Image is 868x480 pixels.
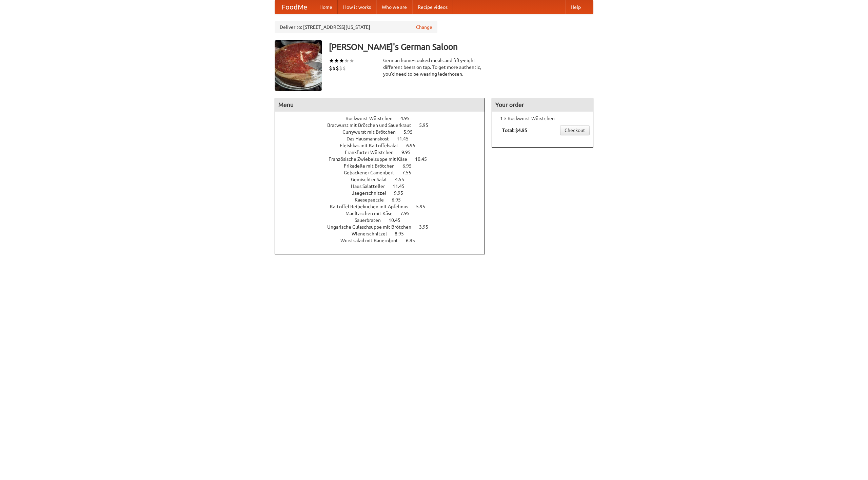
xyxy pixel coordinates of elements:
span: 11.45 [393,184,411,189]
span: Haus Salatteller [351,184,392,189]
span: 5.95 [416,204,432,209]
li: $ [342,64,346,72]
li: $ [339,64,342,72]
li: $ [332,64,336,72]
a: Fleishkas mit Kartoffelsalat 6.95 [340,143,428,148]
a: Haus Salatteller 11.45 [351,184,417,189]
span: 9.95 [401,150,417,155]
li: ★ [329,57,334,64]
span: 10.45 [389,217,407,223]
a: Who we are [376,0,412,14]
a: Gebackener Camenbert 7.55 [344,170,424,175]
span: Wienerschnitzel [352,231,394,236]
span: 6.95 [392,197,408,203]
div: German home-cooked meals and fifty-eight different beers on tap. To get more authentic, you'd nee... [383,57,485,77]
a: Sauerbraten 10.45 [355,217,413,223]
li: 1 × Bockwurst Würstchen [495,115,590,122]
span: Das Hausmannskost [347,136,396,141]
span: 11.45 [397,136,415,141]
a: Kartoffel Reibekuchen mit Apfelmus 5.95 [330,204,438,209]
span: 3.95 [419,224,435,230]
div: Deliver to: [STREET_ADDRESS][US_STATE] [275,21,437,33]
a: Home [314,0,338,14]
a: Bratwurst mit Brötchen und Sauerkraut 5.95 [327,122,441,128]
span: Frankfurter Würstchen [345,150,400,155]
h4: Your order [492,98,593,112]
a: Ungarische Gulaschsuppe mit Brötchen 3.95 [327,224,441,230]
a: Frikadelle mit Brötchen 6.95 [344,163,424,169]
span: Bockwurst Würstchen [346,116,399,121]
a: Maultaschen mit Käse 7.95 [346,211,422,216]
span: Fleishkas mit Kartoffelsalat [340,143,405,148]
a: Frankfurter Würstchen 9.95 [345,150,423,155]
span: Ungarische Gulaschsuppe mit Brötchen [327,224,418,230]
span: 9.95 [394,190,410,196]
a: Wurstsalad mit Bauernbrot 6.95 [340,238,428,243]
span: 6.95 [406,238,422,243]
li: ★ [349,57,354,64]
span: Kaesepaetzle [355,197,391,203]
h4: Menu [275,98,485,112]
a: Das Hausmannskost 11.45 [347,136,421,141]
span: 8.95 [395,231,411,236]
span: Jaegerschnitzel [352,190,393,196]
a: Help [565,0,586,14]
span: 5.95 [403,129,419,135]
a: FoodMe [275,0,314,14]
a: Bockwurst Würstchen 4.95 [346,116,422,121]
a: Wienerschnitzel 8.95 [352,231,416,236]
b: Total: $4.95 [502,128,527,133]
a: Jaegerschnitzel 9.95 [352,190,416,196]
a: Kaesepaetzle 6.95 [355,197,413,203]
span: 10.45 [415,156,434,162]
li: $ [336,64,339,72]
span: 4.95 [400,116,416,121]
li: ★ [339,57,344,64]
span: Gebackener Camenbert [344,170,401,175]
span: 7.95 [400,211,416,216]
span: Gemischter Salat [351,177,394,182]
span: Frikadelle mit Brötchen [344,163,401,169]
span: 7.55 [402,170,418,175]
span: 6.95 [402,163,418,169]
a: Recipe videos [412,0,453,14]
span: Currywurst mit Brötchen [342,129,402,135]
li: $ [329,64,332,72]
span: Französische Zwiebelsuppe mit Käse [329,156,414,162]
li: ★ [344,57,349,64]
a: Checkout [560,125,590,135]
a: Change [416,24,432,31]
span: 4.55 [395,177,411,182]
span: Maultaschen mit Käse [346,211,399,216]
li: ★ [334,57,339,64]
span: Wurstsalad mit Bauernbrot [340,238,405,243]
img: angular.jpg [275,40,322,91]
span: 6.95 [406,143,422,148]
a: How it works [338,0,376,14]
span: Kartoffel Reibekuchen mit Apfelmus [330,204,415,209]
h3: [PERSON_NAME]'s German Saloon [329,40,593,54]
span: 5.95 [419,122,435,128]
a: Französische Zwiebelsuppe mit Käse 10.45 [329,156,439,162]
a: Gemischter Salat 4.55 [351,177,417,182]
span: Bratwurst mit Brötchen und Sauerkraut [327,122,418,128]
a: Currywurst mit Brötchen 5.95 [342,129,425,135]
span: Sauerbraten [355,217,388,223]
